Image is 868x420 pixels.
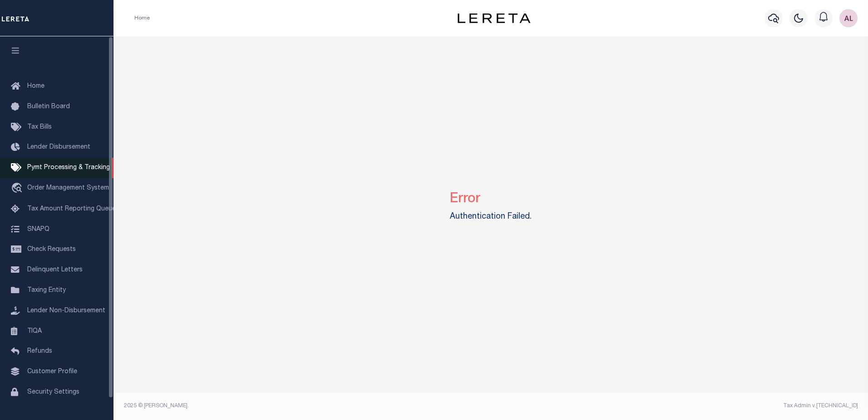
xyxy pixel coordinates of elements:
[27,104,70,110] span: Bulletin Board
[27,348,52,355] span: Refunds
[11,183,25,195] i: travel_explore
[450,211,532,223] label: Authentication Failed.
[27,124,52,130] span: Tax Bills
[117,402,491,410] div: 2025 © [PERSON_NAME].
[458,13,530,23] img: logo-dark.svg
[134,14,150,22] li: Home
[27,369,77,375] span: Customer Profile
[27,328,42,334] span: TIQA
[27,226,49,232] span: SNAPQ
[498,402,858,410] div: Tax Admin v.[TECHNICAL_ID]
[27,308,105,314] span: Lender Non-Disbursement
[27,185,109,191] span: Order Management System
[450,184,532,207] h2: Error
[27,144,90,150] span: Lender Disbursement
[27,389,79,395] span: Security Settings
[27,206,116,212] span: Tax Amount Reporting Queue
[27,246,76,253] span: Check Requests
[27,165,110,171] span: Pymt Processing & Tracking
[27,267,83,273] span: Delinquent Letters
[27,83,44,90] span: Home
[27,287,66,294] span: Taxing Entity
